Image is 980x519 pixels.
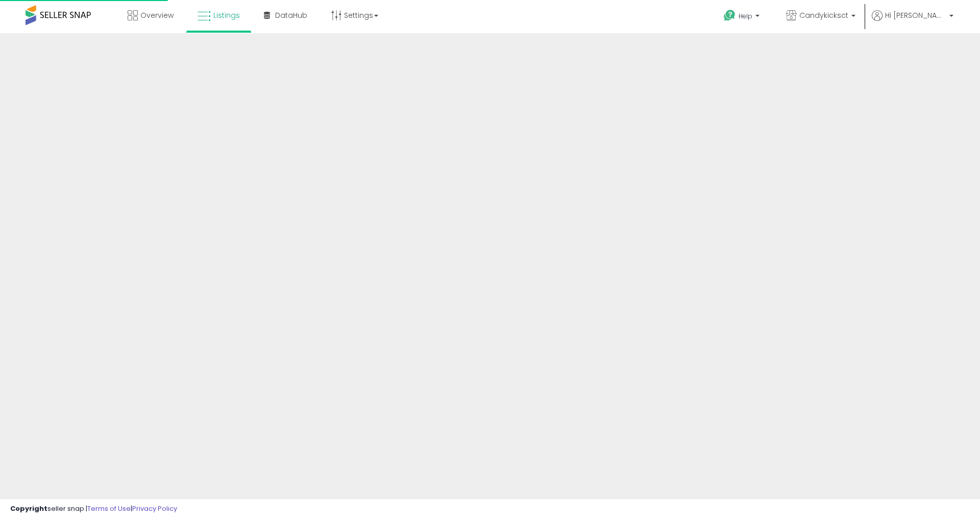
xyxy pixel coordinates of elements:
i: Get Help [723,9,736,22]
span: Hi [PERSON_NAME] [885,10,946,20]
a: Hi [PERSON_NAME] [872,10,953,33]
span: Help [739,12,752,20]
span: Overview [140,10,174,20]
span: Candykicksct [799,10,848,20]
span: Listings [213,10,240,20]
a: Help [716,2,770,33]
span: DataHub [275,10,307,20]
